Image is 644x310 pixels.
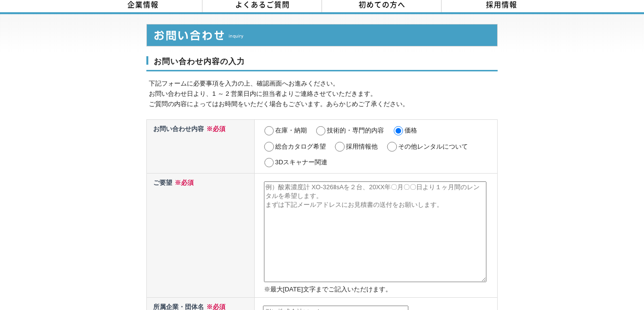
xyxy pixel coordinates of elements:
label: 在庫・納期 [275,127,307,134]
p: 下記フォームに必要事項を入力の上、確認画面へお進みください。 お問い合わせ日より、1 ～ 2 営業日内に担当者よりご連絡させていただきます。 ご質問の内容によってはお時間をいただく場合もございま... [149,79,498,109]
label: 総合カタログ希望 [275,143,326,150]
label: 3Dスキャナー関連 [275,158,328,166]
p: ※最大[DATE]文字までご記入いただけます。 [264,285,495,295]
span: ※必須 [172,179,194,186]
h3: お問い合わせ内容の入力 [146,56,498,72]
img: お問い合わせ [146,24,498,46]
label: 価格 [404,127,417,134]
span: ※必須 [204,125,225,133]
th: お問い合わせ内容 [147,119,255,173]
th: ご要望 [147,173,255,297]
label: 技術的・専門的内容 [327,127,384,134]
label: その他レンタルについて [398,143,468,150]
label: 採用情報他 [346,143,378,150]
